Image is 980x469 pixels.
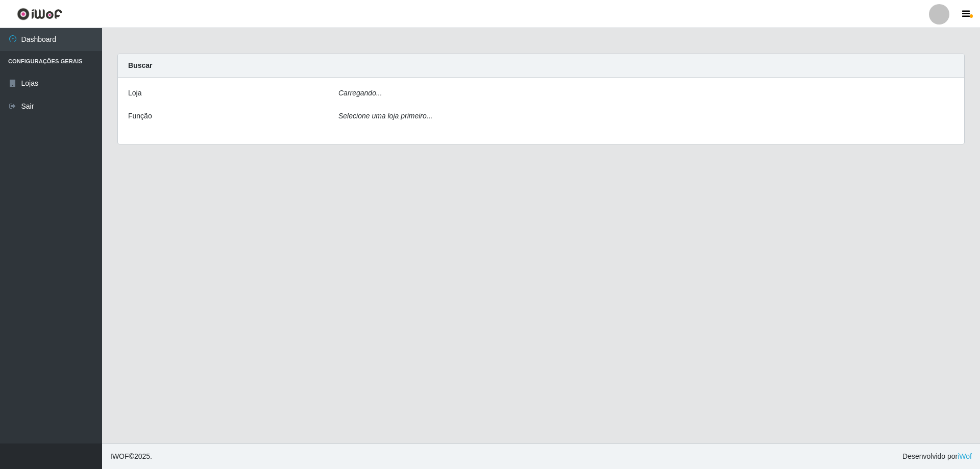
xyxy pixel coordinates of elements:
label: Função [128,111,152,121]
span: © 2025 . [110,451,152,462]
strong: Buscar [128,61,152,69]
img: CoreUI Logo [17,8,62,20]
a: iWof [958,452,972,460]
i: Selecione uma loja primeiro... [338,112,432,120]
span: Desenvolvido por [902,451,972,462]
i: Carregando... [338,89,382,97]
span: IWOF [110,452,129,460]
label: Loja [128,88,141,98]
